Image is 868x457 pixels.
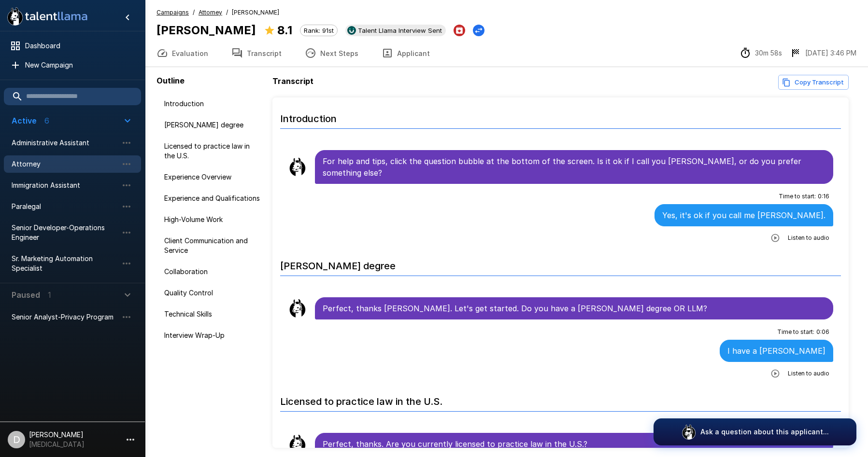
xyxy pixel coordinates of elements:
[288,434,307,454] img: llama_clean.png
[272,76,313,86] b: Transcript
[280,386,841,412] h6: Licensed to practice law in the U.S.
[193,8,195,17] span: /
[323,303,825,314] p: Perfect, thanks [PERSON_NAME]. Let's get started. Do you have a [PERSON_NAME] degree OR LLM?
[293,40,370,67] button: Next Steps
[473,25,484,36] button: Change Stage
[727,345,825,357] p: I have a [PERSON_NAME]
[157,9,189,16] u: Campaigns
[662,209,825,221] p: Yes, it's ok if you call me [PERSON_NAME].
[288,157,307,177] img: llama_clean.png
[280,250,841,276] h6: [PERSON_NAME] degree
[157,23,256,37] b: [PERSON_NAME]
[164,194,261,203] span: Experience and Qualifications
[454,25,465,36] button: Archive Applicant
[345,25,446,36] div: View profile in UKG
[157,211,269,228] div: High-Volume Work
[777,327,814,337] span: Time to start :
[157,284,269,302] div: Quality Control
[220,40,293,67] button: Transcript
[681,424,697,440] img: logo_glasses@2x.png
[157,190,269,207] div: Experience and Qualifications
[164,331,261,340] span: Interview Wrap-Up
[354,27,446,34] span: Talent Llama Interview Sent
[164,267,261,277] span: Collaboration
[164,99,261,109] span: Introduction
[779,192,816,201] span: Time to start :
[164,288,261,298] span: Quality Control
[145,40,220,67] button: Evaluation
[700,427,829,437] p: Ask a question about this applicant...
[226,8,228,17] span: /
[654,418,856,445] button: Ask a question about this applicant...
[199,9,222,16] u: Attorney
[347,26,356,35] img: ukg_logo.jpeg
[323,155,825,179] p: For help and tips, click the question bubble at the bottom of the screen. Is it ok if I call you ...
[164,172,261,182] span: Experience Overview
[164,215,261,224] span: High-Volume Work
[157,305,269,323] div: Technical Skills
[790,47,856,59] div: The date and time when the interview was completed
[164,236,261,255] span: Client Communication and Service
[157,168,269,186] div: Experience Overview
[778,75,849,90] button: Copy transcript
[157,138,269,165] div: Licensed to practice law in the U.S.
[164,141,261,161] span: Licensed to practice law in the U.S.
[157,263,269,280] div: Collaboration
[370,40,441,67] button: Applicant
[788,233,829,243] span: Listen to audio
[277,23,292,37] b: 8.1
[300,27,337,34] span: Rank: 91st
[755,48,782,58] p: 30m 58s
[816,327,829,337] span: 0 : 06
[818,192,829,201] span: 0 : 16
[157,116,269,134] div: [PERSON_NAME] degree
[157,95,269,112] div: Introduction
[157,327,269,344] div: Interview Wrap-Up
[280,103,841,129] h6: Introduction
[740,47,782,59] div: The time between starting and completing the interview
[788,369,829,378] span: Listen to audio
[232,8,279,17] span: [PERSON_NAME]
[164,120,261,130] span: [PERSON_NAME] degree
[323,438,825,450] p: Perfect, thanks. Are you currently licensed to practice law in the U.S.?
[288,299,307,318] img: llama_clean.png
[164,309,261,319] span: Technical Skills
[805,48,856,58] p: [DATE] 3:46 PM
[157,232,269,259] div: Client Communication and Service
[157,76,185,85] b: Outline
